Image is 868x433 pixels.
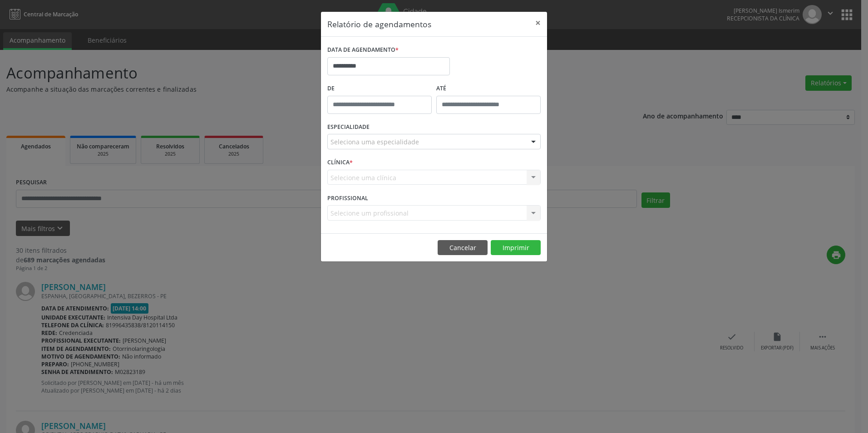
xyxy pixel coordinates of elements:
[438,240,488,256] button: Cancelar
[327,120,370,134] label: ESPECIALIDADE
[436,82,541,96] label: ATÉ
[529,12,547,34] button: Close
[330,137,419,147] span: Seleciona uma especialidade
[327,43,399,57] label: DATA DE AGENDAMENTO
[327,18,431,30] h5: Relatório de agendamentos
[327,156,353,170] label: CLÍNICA
[327,191,368,205] label: PROFISSIONAL
[327,82,432,96] label: De
[491,240,541,256] button: Imprimir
